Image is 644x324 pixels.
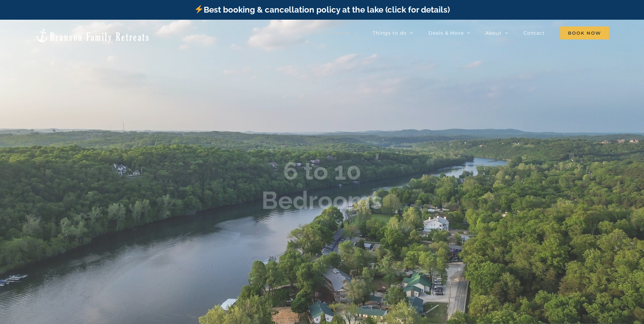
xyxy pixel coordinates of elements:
[373,26,413,40] a: Things to do
[560,26,609,39] span: Book Now
[428,26,470,40] a: Deals & More
[523,31,545,35] span: Contact
[308,26,609,40] nav: Main Menu
[560,26,609,40] a: Book Now
[261,157,383,215] b: 6 to 10 Bedrooms
[485,31,502,35] span: About
[35,28,150,43] img: Branson Family Retreats Logo
[308,31,351,35] span: Vacation homes
[195,5,203,13] img: ⚡️
[428,31,464,35] span: Deals & More
[194,5,449,15] a: Best booking & cancellation policy at the lake (click for details)
[373,31,407,35] span: Things to do
[523,26,545,40] a: Contact
[308,26,357,40] a: Vacation homes
[485,26,508,40] a: About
